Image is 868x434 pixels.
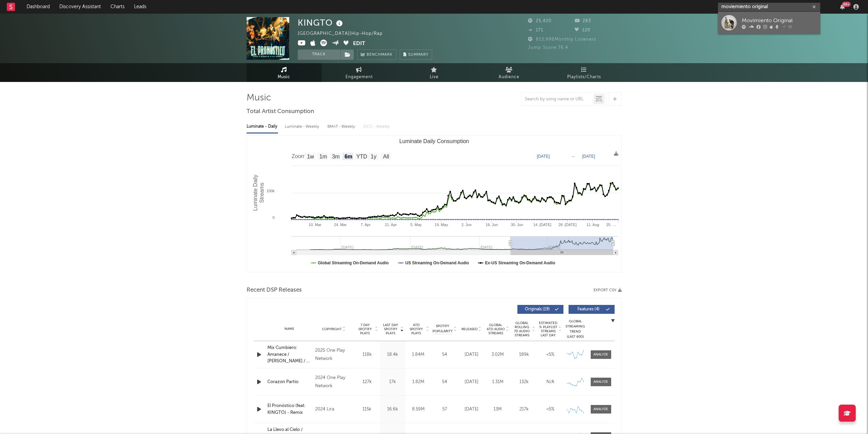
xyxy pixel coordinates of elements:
[267,326,312,332] div: Name
[567,73,601,81] span: Playlists/Charts
[267,345,312,365] a: Mix Cumbiero: Amanece / [PERSON_NAME] / Se Me Olvida
[511,223,523,227] text: 30. Jun
[558,223,576,227] text: 28. [DATE]
[718,12,820,34] a: Movimiento Original
[357,50,396,60] a: Benchmark
[435,223,448,227] text: 19. May
[298,30,391,38] div: [GEOGRAPHIC_DATA] | Hip-Hop/Rap
[285,121,321,132] div: Luminate - Weekly
[247,108,314,116] span: Total Artist Consumption
[309,223,322,227] text: 10. Mar
[513,351,535,358] div: 189k
[472,63,547,82] a: Audience
[513,406,535,413] div: 217k
[517,305,563,314] button: Originals(19)
[539,351,562,358] div: <5%
[528,28,543,32] span: 171
[266,189,275,193] text: 100k
[486,351,509,358] div: 3.02M
[842,2,851,7] div: 99 +
[345,73,373,81] span: Engagement
[513,321,531,337] span: Global Rolling 7D Audio Streams
[307,154,314,159] text: 1w
[247,136,621,272] svg: Luminate Daily Consumption
[539,321,558,337] span: Estimated % Playlist Streams Last Day
[593,288,622,292] button: Export CSV
[407,379,429,386] div: 1.82M
[533,223,551,227] text: 14. [DATE]
[383,154,389,159] text: All
[247,286,302,294] span: Recent DSP Releases
[718,3,820,11] input: Search for artists
[513,379,535,386] div: 132k
[327,121,356,132] div: BMAT - Weekly
[486,406,509,413] div: 13M
[267,403,312,416] a: El Pronóstico (feat. KINGTO) - Remix
[247,63,322,82] a: Music
[575,19,591,23] span: 283
[571,154,575,159] text: →
[408,53,428,57] span: Summary
[382,351,404,358] div: 18.4k
[569,305,615,314] button: Features(4)
[521,97,593,102] input: Search by song name or URL
[267,379,312,386] a: Corazon Partio
[315,405,352,414] div: 2024 Lira
[399,138,469,144] text: Luminate Daily Consumption
[407,351,429,358] div: 1.84M
[485,261,555,265] text: Ex-US Streaming On-Demand Audio
[485,223,498,227] text: 16. Jun
[486,323,505,335] span: Global ATD Audio Streams
[461,327,477,331] span: Released
[537,154,550,159] text: [DATE]
[430,73,439,81] span: Live
[370,154,376,159] text: 1y
[407,323,425,335] span: ATD Spotify Plays
[742,16,817,25] div: Movimiento Original
[528,45,568,50] span: Jump Score: 76.4
[433,379,457,386] div: 54
[528,37,596,42] span: 813,996 Monthly Listeners
[565,319,586,339] div: Global Streaming Trend (Last 60D)
[582,154,595,159] text: [DATE]
[528,19,551,23] span: 25,420
[353,40,365,48] button: Edit
[499,73,519,81] span: Audience
[433,406,457,413] div: 57
[460,406,483,413] div: [DATE]
[367,51,393,59] span: Benchmark
[840,4,845,10] button: 99+
[356,323,374,335] span: 7 Day Spotify Plays
[322,63,397,82] a: Engagement
[405,261,469,265] text: US Streaming On-Demand Audio
[252,175,264,211] text: Luminate Daily Streams
[319,154,327,159] text: 1m
[382,406,404,413] div: 16.6k
[461,223,471,227] text: 2. Jun
[278,73,290,81] span: Music
[318,261,389,265] text: Global Streaming On-Demand Audio
[433,351,457,358] div: 54
[344,154,352,159] text: 6m
[322,327,342,331] span: Copyright
[460,379,483,386] div: [DATE]
[298,50,340,60] button: Track
[397,63,472,82] a: Live
[410,223,422,227] text: 5. May
[606,223,616,227] text: 25. …
[575,28,590,32] span: 120
[272,215,274,220] text: 0
[400,50,432,60] button: Summary
[522,307,553,311] span: Originals ( 19 )
[382,379,404,386] div: 17k
[292,153,306,159] text: Zoom
[356,379,378,386] div: 127k
[539,406,562,413] div: <5%
[539,379,562,386] div: N/A
[356,154,367,159] text: YTD
[486,379,509,386] div: 1.31M
[332,154,339,159] text: 3m
[356,406,378,413] div: 115k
